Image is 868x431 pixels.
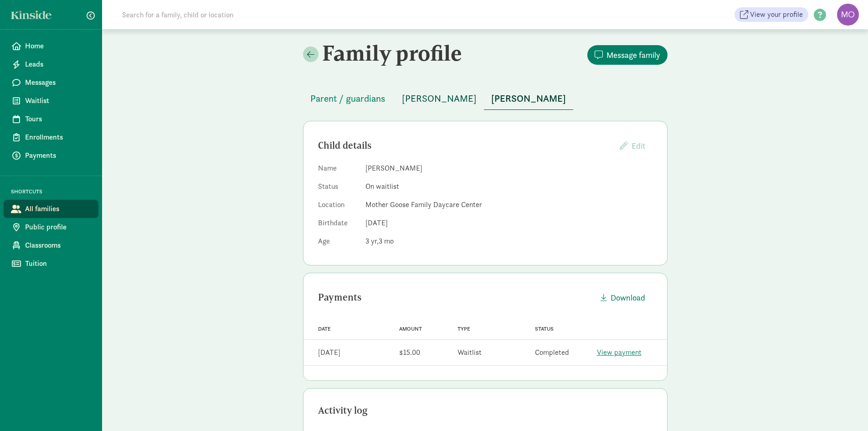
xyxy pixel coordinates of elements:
[484,88,573,110] button: [PERSON_NAME]
[303,88,393,109] button: Parent / guardians
[4,146,98,165] a: Payments
[395,88,484,109] button: [PERSON_NAME]
[318,218,358,232] dt: Birthdate
[593,288,652,307] button: Download
[4,200,98,218] a: All families
[4,37,98,55] a: Home
[399,326,422,332] span: Amount
[25,222,91,233] span: Public profile
[4,254,98,273] a: Tuition
[4,218,98,236] a: Public profile
[402,91,477,106] span: [PERSON_NAME]
[484,93,573,104] a: [PERSON_NAME]
[318,403,652,418] div: Activity log
[535,326,554,332] span: Status
[25,41,91,52] span: Home
[365,218,388,228] span: [DATE]
[25,258,91,269] span: Tuition
[395,93,484,104] a: [PERSON_NAME]
[318,163,358,177] dt: Name
[318,326,331,332] span: Date
[535,347,569,358] div: Completed
[25,95,91,106] span: Waitlist
[632,140,645,151] span: Edit
[4,110,98,128] a: Tours
[25,114,91,125] span: Tours
[318,199,358,214] dt: Location
[25,203,91,214] span: All families
[4,92,98,110] a: Waitlist
[365,181,652,192] dd: On waitlist
[25,59,91,70] span: Leads
[379,236,394,246] span: 3
[4,128,98,146] a: Enrollments
[365,199,652,210] dd: Mother Goose Family Daycare Center
[399,347,420,358] div: $15.00
[365,163,652,174] dd: [PERSON_NAME]
[597,348,642,357] a: View payment
[606,49,660,61] span: Message family
[310,91,385,106] span: Parent / guardians
[457,326,470,332] span: Type
[25,150,91,161] span: Payments
[750,9,803,20] span: View your profile
[587,45,668,65] button: Message family
[822,387,868,431] iframe: Chat Widget
[25,77,91,88] span: Messages
[4,236,98,254] a: Classrooms
[318,138,612,153] div: Child details
[4,55,98,73] a: Leads
[318,347,340,358] div: [DATE]
[318,290,593,305] div: Payments
[4,73,98,92] a: Messages
[365,236,379,246] span: 3
[303,40,483,66] h2: Family profile
[25,132,91,143] span: Enrollments
[612,136,652,156] button: Edit
[25,240,91,251] span: Classrooms
[611,291,645,304] span: Download
[457,347,482,358] div: Waitlist
[303,93,393,104] a: Parent / guardians
[318,236,358,250] dt: Age
[318,181,358,196] dt: Status
[734,7,808,22] a: View your profile
[117,5,372,24] input: Search for a family, child or location
[491,91,566,106] span: [PERSON_NAME]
